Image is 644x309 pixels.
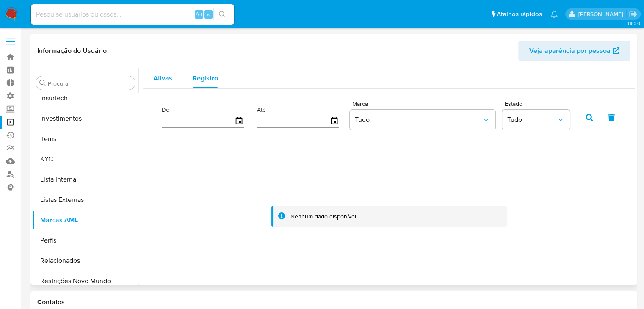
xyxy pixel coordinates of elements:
button: KYC [33,149,138,169]
button: Perfis [33,230,138,251]
button: Restrições Novo Mundo [33,271,138,291]
input: Procurar [48,80,132,87]
span: Veja aparência por pessoa [529,41,611,61]
input: Pesquise usuários ou casos... [31,9,234,20]
button: Veja aparência por pessoa [518,41,630,61]
button: Marcas AML [33,210,138,230]
span: s [207,10,210,18]
button: Lista Interna [33,169,138,190]
button: Procurar [39,80,46,86]
button: Listas Externas [33,190,138,210]
p: matias.logusso@mercadopago.com.br [578,10,626,18]
h1: Contatos [37,298,630,306]
a: Notificações [550,11,558,18]
button: Investimentos [33,108,138,129]
span: Alt [196,10,202,18]
a: Sair [629,10,638,19]
span: Atalhos rápidos [497,10,542,19]
button: Insurtech [33,88,138,108]
button: Relacionados [33,251,138,271]
button: search-icon [213,8,231,20]
button: Items [33,129,138,149]
h1: Informação do Usuário [37,47,107,55]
